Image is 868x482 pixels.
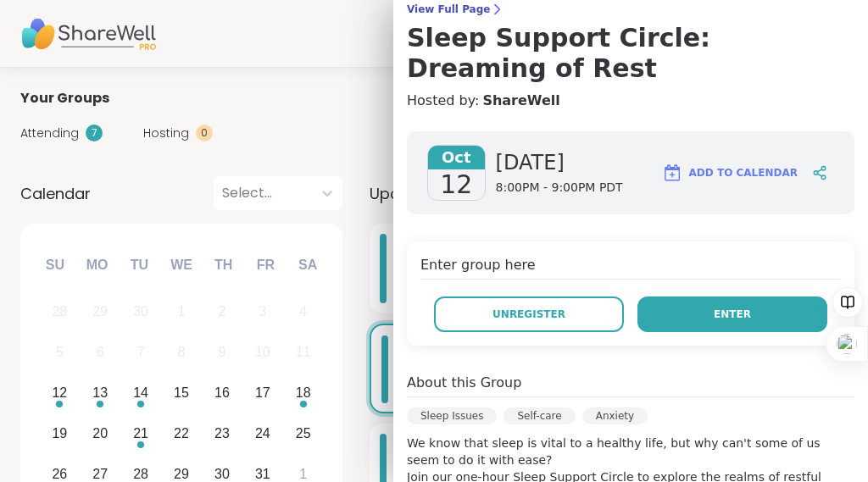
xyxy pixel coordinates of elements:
[42,375,78,412] div: Choose Sunday, October 12th, 2025
[370,182,448,205] span: Upcoming
[36,247,74,284] div: Su
[428,146,485,169] span: Oct
[174,381,189,404] div: 15
[504,407,575,424] div: Self-care
[492,307,565,322] span: Unregister
[299,300,307,323] div: 4
[214,381,230,404] div: 16
[20,88,109,108] span: Your Groups
[164,415,200,452] div: Choose Wednesday, October 22nd, 2025
[204,294,241,330] div: Not available Thursday, October 2nd, 2025
[52,422,67,445] div: 19
[137,341,145,363] div: 7
[123,375,159,412] div: Choose Tuesday, October 14th, 2025
[20,4,156,64] img: ShareWell Nav Logo
[86,125,103,141] div: 7
[205,247,242,284] div: Th
[259,300,266,323] div: 3
[296,341,311,363] div: 11
[407,91,854,111] h4: Hosted by:
[285,415,321,452] div: Choose Saturday, October 25th, 2025
[204,415,241,452] div: Choose Thursday, October 23rd, 2025
[482,91,559,111] a: ShareWell
[92,381,108,404] div: 13
[496,149,623,176] span: [DATE]
[82,375,119,412] div: Choose Monday, October 13th, 2025
[178,341,186,363] div: 8
[654,152,805,193] button: Add to Calendar
[496,180,623,197] span: 8:00PM - 9:00PM PDT
[244,335,281,371] div: Not available Friday, October 10th, 2025
[164,335,200,371] div: Not available Wednesday, October 8th, 2025
[92,300,108,323] div: 29
[133,381,148,404] div: 14
[255,341,270,363] div: 10
[285,335,321,371] div: Not available Saturday, October 11th, 2025
[174,422,189,445] div: 22
[123,335,159,371] div: Not available Tuesday, October 7th, 2025
[407,407,497,424] div: Sleep Issues
[218,300,225,323] div: 2
[92,422,108,445] div: 20
[82,415,119,452] div: Choose Monday, October 20th, 2025
[255,381,270,404] div: 17
[120,247,158,284] div: Tu
[407,3,854,16] span: View Full Page
[407,3,854,84] a: View Full PageSleep Support Circle: Dreaming of Rest
[214,422,230,445] div: 23
[218,341,225,363] div: 9
[123,415,159,452] div: Choose Tuesday, October 21st, 2025
[82,294,119,330] div: Not available Monday, September 29th, 2025
[52,300,67,323] div: 28
[407,23,854,84] h3: Sleep Support Circle: Dreaming of Rest
[296,422,311,445] div: 25
[42,294,78,330] div: Not available Sunday, September 28th, 2025
[255,422,270,445] div: 24
[420,255,841,280] h4: Enter group here
[133,422,148,445] div: 21
[662,163,682,183] img: ShareWell Logomark
[143,125,189,142] span: Hosting
[123,294,159,330] div: Not available Tuesday, September 30th, 2025
[244,375,281,412] div: Choose Friday, October 17th, 2025
[244,415,281,452] div: Choose Friday, October 24th, 2025
[133,300,148,323] div: 30
[582,407,648,424] div: Anxiety
[285,294,321,330] div: Not available Saturday, October 4th, 2025
[42,415,78,452] div: Choose Sunday, October 19th, 2025
[637,296,827,332] button: Enter
[204,375,241,412] div: Choose Thursday, October 16th, 2025
[434,296,624,332] button: Unregister
[247,247,284,284] div: Fr
[440,169,472,200] span: 12
[78,247,115,284] div: Mo
[20,125,79,142] span: Attending
[196,125,213,141] div: 0
[289,247,326,284] div: Sa
[82,335,119,371] div: Not available Monday, October 6th, 2025
[97,341,104,363] div: 6
[164,375,200,412] div: Choose Wednesday, October 15th, 2025
[204,335,241,371] div: Not available Thursday, October 9th, 2025
[407,373,521,393] h4: About this Group
[164,294,200,330] div: Not available Wednesday, October 1st, 2025
[178,300,186,323] div: 1
[42,335,78,371] div: Not available Sunday, October 5th, 2025
[20,182,91,205] span: Calendar
[714,307,751,322] span: Enter
[56,341,64,363] div: 5
[689,165,798,180] span: Add to Calendar
[285,375,321,412] div: Choose Saturday, October 18th, 2025
[52,381,67,404] div: 12
[244,294,281,330] div: Not available Friday, October 3rd, 2025
[296,381,311,404] div: 18
[163,247,200,284] div: We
